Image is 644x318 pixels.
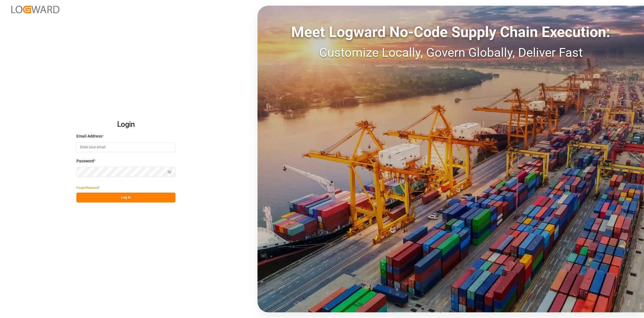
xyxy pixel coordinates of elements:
div: Customize Locally, Govern Globally, Deliver Fast [257,43,644,62]
span: Email Address [76,133,102,139]
h2: Login [76,116,175,134]
img: Logward_new_orange.png [11,6,59,13]
div: Meet Logward No-Code Supply Chain Execution: [257,21,644,43]
button: Forgot Password? [76,183,100,193]
input: Enter your email [76,142,175,152]
span: Password [76,158,94,164]
button: Log In [76,193,175,202]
